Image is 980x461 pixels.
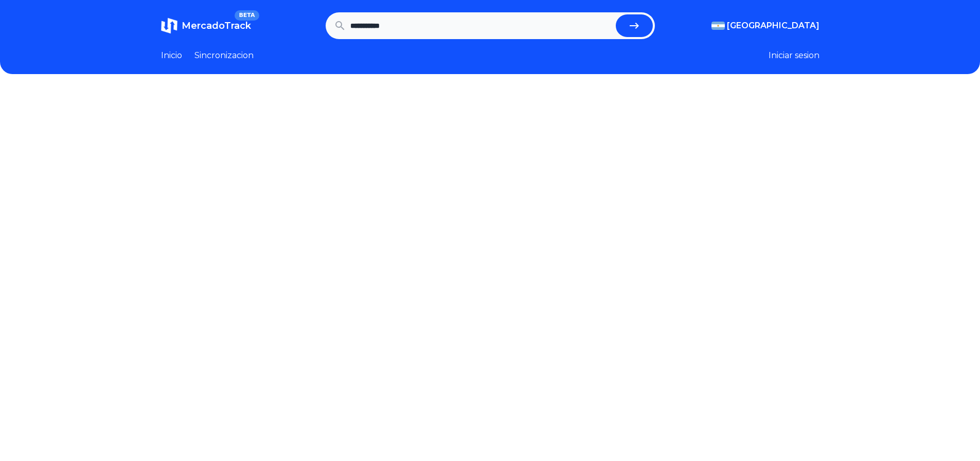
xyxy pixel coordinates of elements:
a: MercadoTrackBETA [161,17,251,34]
span: [GEOGRAPHIC_DATA] [727,20,819,32]
img: Argentina [711,22,725,30]
a: Inicio [161,49,182,62]
span: BETA [235,10,259,21]
span: MercadoTrack [182,20,251,31]
a: Sincronizacion [194,49,254,62]
img: MercadoTrack [161,17,177,34]
button: [GEOGRAPHIC_DATA] [711,20,819,32]
button: Iniciar sesion [769,49,819,62]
